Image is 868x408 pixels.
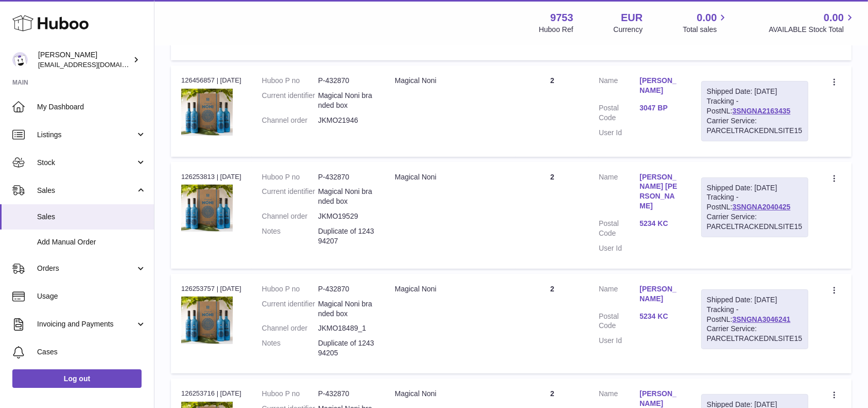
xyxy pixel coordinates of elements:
dt: Name [599,284,639,306]
span: AVAILABLE Stock Total [769,25,856,35]
div: Shipped Date: [DATE] [707,87,803,96]
dt: Huboo P no [262,284,318,294]
span: Stock [37,158,135,168]
div: Magical Noni [395,284,506,294]
span: Listings [37,130,135,140]
span: [EMAIL_ADDRESS][DOMAIN_NAME] [38,60,151,69]
dt: Postal Code [599,103,639,123]
a: 3SNGNA2040425 [733,203,791,211]
img: info@welovenoni.com [12,52,28,68]
span: Total sales [683,25,728,35]
a: 3047 BP [639,103,680,113]
div: Tracking - PostNL: [701,289,808,349]
strong: EUR [621,11,643,25]
dt: Current identifier [262,299,318,319]
div: Magical Noni [395,389,506,399]
a: [PERSON_NAME] [639,284,680,304]
div: Shipped Date: [DATE] [707,183,803,193]
span: Usage [37,291,146,301]
strong: 9753 [550,11,574,25]
div: 126253757 | [DATE] [181,284,241,293]
dd: JKMO18489_1 [318,323,374,333]
img: 1651244466.jpg [181,297,233,344]
div: Magical Noni [395,172,506,182]
a: 5234 KC [639,312,680,321]
div: Currency [614,25,643,35]
dd: JKMO19529 [318,211,374,221]
dd: P-432870 [318,389,374,399]
div: 126456857 | [DATE] [181,76,241,85]
dt: Huboo P no [262,389,318,399]
dt: User Id [599,128,639,138]
div: Carrier Service: PARCELTRACKEDNLSITE15 [707,324,803,344]
span: Sales [37,212,146,222]
dt: Channel order [262,323,318,333]
dd: JKMO21946 [318,116,374,125]
div: Huboo Ref [539,25,574,35]
dt: Notes [262,338,318,358]
div: Tracking - PostNL: [701,177,808,237]
span: 0.00 [697,11,717,25]
dt: Name [599,76,639,98]
dt: Postal Code [599,219,639,238]
a: [PERSON_NAME] [639,76,680,95]
a: Log out [12,369,142,388]
span: Invoicing and Payments [37,319,135,329]
div: [PERSON_NAME] [38,50,131,70]
dt: Name [599,172,639,214]
img: 1651244466.jpg [181,185,233,232]
span: 0.00 [824,11,844,25]
a: 3SNGNA3046241 [733,315,791,323]
dt: Huboo P no [262,172,318,182]
a: 5234 KC [639,219,680,229]
a: [PERSON_NAME] [PERSON_NAME] [639,172,680,211]
td: 2 [516,66,588,156]
span: Sales [37,186,135,195]
dd: Magical Noni branded box [318,299,374,319]
a: 3SNGNA2163435 [733,107,791,115]
dd: P-432870 [318,172,374,182]
dd: Magical Noni branded box [318,91,374,110]
dt: Notes [262,226,318,246]
dt: Current identifier [262,91,318,110]
dd: P-432870 [318,284,374,294]
img: 1651244466.jpg [181,89,233,136]
p: Duplicate of 124394205 [318,338,374,358]
a: 0.00 Total sales [683,11,728,35]
div: Carrier Service: PARCELTRACKEDNLSITE15 [707,116,803,136]
div: Tracking - PostNL: [701,81,808,141]
a: 0.00 AVAILABLE Stock Total [769,11,856,35]
div: Carrier Service: PARCELTRACKEDNLSITE15 [707,212,803,232]
dt: Current identifier [262,187,318,206]
dd: Magical Noni branded box [318,187,374,206]
span: Add Manual Order [37,237,146,247]
dd: P-432870 [318,76,374,86]
span: Orders [37,264,135,273]
div: 126253813 | [DATE] [181,172,241,182]
div: 126253716 | [DATE] [181,389,241,398]
span: Cases [37,347,146,357]
dt: Postal Code [599,312,639,331]
dt: Channel order [262,116,318,125]
dt: User Id [599,243,639,253]
p: Duplicate of 124394207 [318,226,374,246]
span: My Dashboard [37,102,146,112]
div: Magical Noni [395,76,506,86]
td: 2 [516,162,588,269]
div: Shipped Date: [DATE] [707,295,803,305]
dt: Huboo P no [262,76,318,86]
td: 2 [516,274,588,373]
dt: Channel order [262,211,318,221]
dt: User Id [599,336,639,346]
